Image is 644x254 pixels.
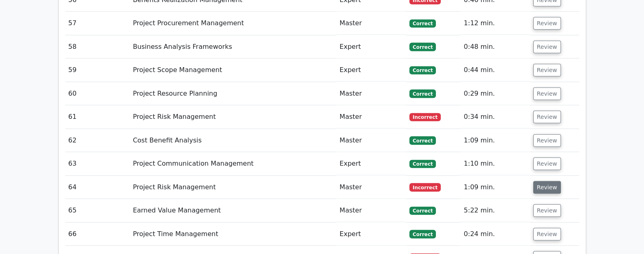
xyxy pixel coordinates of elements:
[130,105,336,129] td: Project Risk Management
[409,90,436,98] span: Correct
[65,35,130,59] td: 58
[336,12,406,35] td: Master
[130,35,336,59] td: Business Analysis Frameworks
[65,129,130,152] td: 62
[460,82,530,105] td: 0:29 min.
[460,176,530,199] td: 1:09 min.
[409,43,436,51] span: Correct
[460,12,530,35] td: 1:12 min.
[533,204,561,217] button: Review
[460,223,530,246] td: 0:24 min.
[130,129,336,152] td: Cost Benefit Analysis
[409,230,436,238] span: Correct
[460,105,530,129] td: 0:34 min.
[336,176,406,199] td: Master
[130,12,336,35] td: Project Procurement Management
[65,223,130,246] td: 66
[533,158,561,170] button: Review
[65,59,130,82] td: 59
[533,41,561,53] button: Review
[409,207,436,215] span: Correct
[460,35,530,59] td: 0:48 min.
[533,64,561,77] button: Review
[460,152,530,175] td: 1:10 min.
[130,223,336,246] td: Project Time Management
[409,183,441,191] span: Incorrect
[130,176,336,199] td: Project Risk Management
[130,199,336,222] td: Earned Value Management
[460,199,530,222] td: 5:22 min.
[409,20,436,28] span: Correct
[65,152,130,175] td: 63
[336,223,406,246] td: Expert
[336,129,406,152] td: Master
[65,176,130,199] td: 64
[533,228,561,241] button: Review
[336,152,406,175] td: Expert
[65,82,130,105] td: 60
[409,160,436,168] span: Correct
[336,82,406,105] td: Master
[533,134,561,147] button: Review
[533,111,561,123] button: Review
[533,88,561,100] button: Review
[130,152,336,175] td: Project Communication Management
[409,113,441,121] span: Incorrect
[460,59,530,82] td: 0:44 min.
[533,17,561,30] button: Review
[65,12,130,35] td: 57
[336,59,406,82] td: Expert
[65,199,130,222] td: 65
[409,136,436,145] span: Correct
[336,105,406,129] td: Master
[460,129,530,152] td: 1:09 min.
[533,181,561,194] button: Review
[336,35,406,59] td: Expert
[336,199,406,222] td: Master
[130,59,336,82] td: Project Scope Management
[65,105,130,129] td: 61
[130,82,336,105] td: Project Resource Planning
[409,66,436,74] span: Correct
